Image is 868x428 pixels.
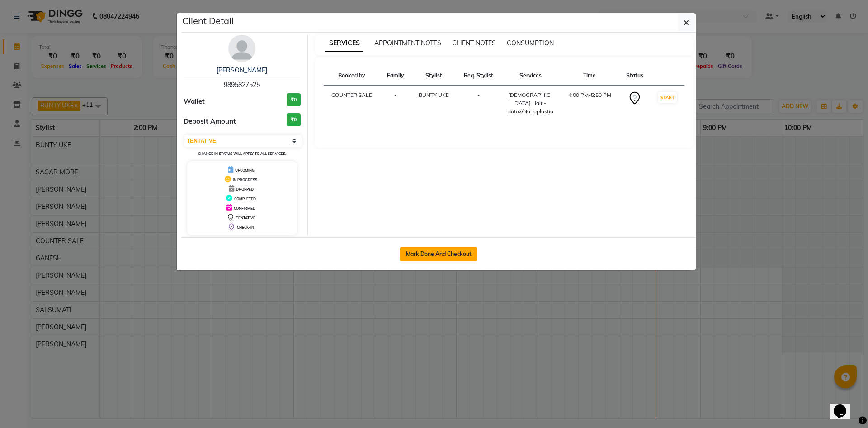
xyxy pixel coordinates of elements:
[456,86,500,121] td: -
[233,178,257,182] span: IN PROGRESS
[287,113,301,126] h3: ₹0
[400,247,477,261] button: Mark Done And Checkout
[324,66,380,86] th: Booked by
[224,81,260,89] span: 9895827525
[619,66,650,86] th: Status
[184,116,236,127] span: Deposit Amount
[560,86,619,121] td: 4:00 PM-5:50 PM
[507,39,554,47] span: CONSUMPTION
[228,35,255,62] img: avatar
[235,168,255,173] span: UPCOMING
[374,39,441,47] span: APPOINTMENT NOTES
[419,91,449,98] span: BUNTY UKE
[658,92,677,103] button: START
[380,66,411,86] th: Family
[325,35,363,52] span: SERVICES
[236,216,255,220] span: TENTATIVE
[198,151,286,156] small: Change in status will apply to all services.
[380,86,411,121] td: -
[830,392,859,419] iframe: chat widget
[456,66,500,86] th: Req. Stylist
[184,96,205,107] span: Wallet
[236,187,254,192] span: DROPPED
[182,14,234,28] h5: Client Detail
[217,66,267,74] a: [PERSON_NAME]
[452,39,496,47] span: CLIENT NOTES
[234,206,255,211] span: CONFIRMED
[237,225,254,230] span: CHECK-IN
[234,197,256,201] span: COMPLETED
[324,86,380,121] td: COUNTER SALE
[411,66,456,86] th: Stylist
[287,93,301,106] h3: ₹0
[560,66,619,86] th: Time
[500,66,560,86] th: Services
[506,91,555,115] div: [DEMOGRAPHIC_DATA] Hair - Botox/Nanoplastia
